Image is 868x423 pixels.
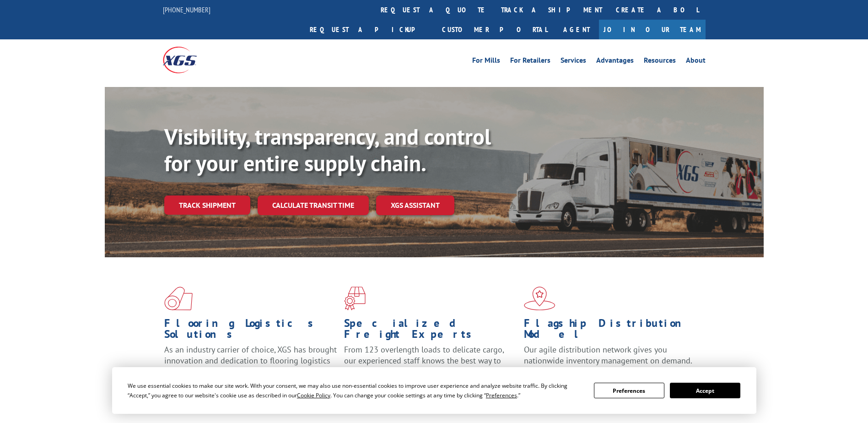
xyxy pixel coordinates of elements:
a: For Retailers [510,57,550,67]
span: Preferences [486,391,517,399]
p: From 123 overlength loads to delicate cargo, our experienced staff knows the best way to move you... [344,344,517,385]
a: Request a pickup [303,20,435,39]
a: Join Our Team [599,20,706,39]
button: Preferences [594,383,664,398]
span: As an industry carrier of choice, XGS has brought innovation and dedication to flooring logistics... [164,344,337,377]
div: We use essential cookies to make our site work. With your consent, we may also use non-essential ... [128,381,583,400]
h1: Flagship Distribution Model [524,318,697,344]
b: Visibility, transparency, and control for your entire supply chain. [164,122,491,177]
a: Customer Portal [435,20,554,39]
img: xgs-icon-flagship-distribution-model-red [524,287,555,310]
a: About [686,57,706,67]
a: Resources [644,57,676,67]
a: XGS ASSISTANT [376,195,454,215]
a: [PHONE_NUMBER] [163,5,210,14]
a: Agent [554,20,599,39]
div: Cookie Consent Prompt [112,367,756,414]
h1: Flooring Logistics Solutions [164,318,337,344]
a: For Mills [472,57,500,67]
img: xgs-icon-focused-on-flooring-red [344,287,366,310]
h1: Specialized Freight Experts [344,318,517,344]
span: Our agile distribution network gives you nationwide inventory management on demand. [524,344,692,366]
button: Accept [670,383,740,398]
a: Track shipment [164,195,250,215]
a: Services [561,57,586,67]
a: Advantages [596,57,634,67]
a: Calculate transit time [258,195,369,215]
span: Cookie Policy [297,391,330,399]
img: xgs-icon-total-supply-chain-intelligence-red [164,287,193,310]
